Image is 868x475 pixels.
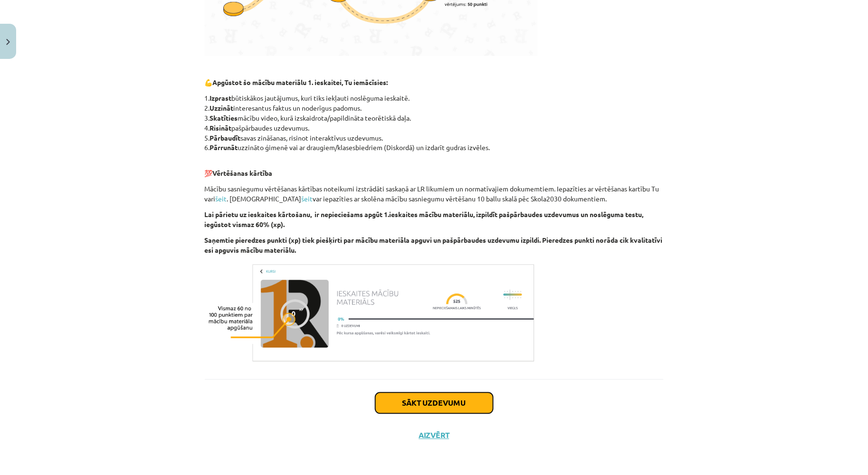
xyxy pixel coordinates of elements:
b: Vērtēšanas kārtība [213,169,273,178]
img: icon-close-lesson-0947bae3869378f0d4975bcd49f059093ad1ed9edebbc8119c70593378902aed.svg [6,39,10,45]
b: Apgūstot šo mācību materiālu 1. ieskaitei, Tu iemācīsies: [213,78,388,86]
p: 💪 [205,77,664,87]
b: Izprast [210,94,232,102]
a: šeit [302,195,313,203]
p: 💯 [205,159,664,179]
a: šeit [216,195,227,203]
b: Pārbaudīt [210,133,241,142]
b: Lai pārietu uz ieskaites kārtošanu, ir nepieciešams apgūt 1.ieskaites mācību materiālu, izpildīt ... [205,210,644,229]
b: Skatīties [210,114,238,122]
b: Uzzināt [210,104,234,112]
button: Sākt uzdevumu [375,393,493,414]
b: Saņemtie pieredzes punkti (xp) tiek piešķirti par mācību materiāla apguvi un pašpārbaudes uzdevum... [205,236,663,255]
button: Aizvērt [416,431,452,440]
p: Mācību sasniegumu vērtēšanas kārtības noteikumi izstrādāti saskaņā ar LR likumiem un normatīvajie... [205,184,664,204]
b: Risināt [210,123,232,132]
p: 1. būtiskākos jautājumus, kuri tiks iekļauti noslēguma ieskaitē. 2. interesantus faktus un noderī... [205,93,664,153]
b: Pārrunāt [210,143,238,152]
